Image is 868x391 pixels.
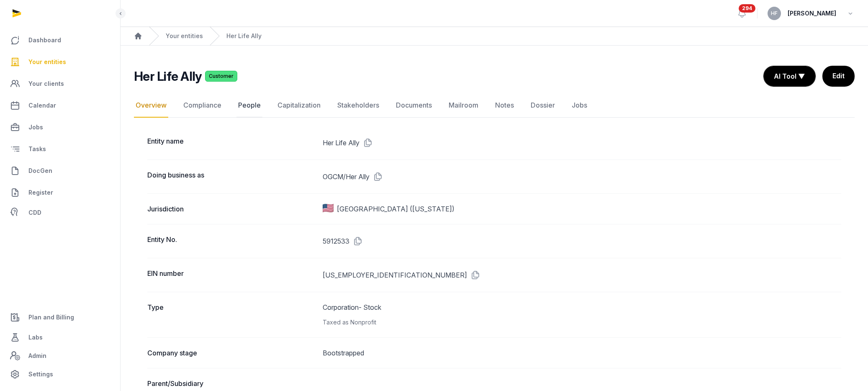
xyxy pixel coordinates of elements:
button: HF [768,7,781,20]
a: Tasks [7,139,113,159]
dd: Her Life Ally [323,136,842,149]
span: Customer [205,71,237,82]
span: 294 [739,4,755,13]
dd: 5912533 [323,234,842,248]
a: Stakeholders [336,93,381,118]
span: [PERSON_NAME] [788,8,836,18]
span: Your entities [28,57,66,67]
a: DocGen [7,161,113,181]
a: Calendar [7,95,113,116]
button: AI Tool ▼ [764,66,815,86]
span: - Stock [359,303,381,311]
span: Settings [28,369,53,379]
dd: OGCM/Her Ally [323,170,842,183]
a: Documents [394,93,434,118]
span: Your clients [28,79,64,89]
a: Jobs [570,93,589,118]
span: [GEOGRAPHIC_DATA] ([US_STATE]) [337,204,455,214]
span: Jobs [28,122,43,132]
a: Her Life Ally [226,32,262,40]
dt: Jurisdiction [147,204,316,214]
span: Labs [28,332,43,342]
a: Your entities [166,32,203,40]
a: Labs [7,327,113,347]
span: Register [28,188,53,198]
a: Settings [7,364,113,384]
a: Dossier [529,93,557,118]
span: Calendar [28,100,56,111]
dt: Type [147,302,316,327]
a: Notes [493,93,516,118]
a: Compliance [182,93,223,118]
a: Capitalization [276,93,322,118]
span: HF [771,11,778,16]
h2: Her Life Ally [134,69,202,84]
dt: Entity No. [147,234,316,248]
a: Edit [822,66,855,87]
dt: EIN number [147,268,316,282]
a: Admin [7,347,113,364]
span: Plan and Billing [28,312,74,322]
dd: Bootstrapped [323,348,842,358]
dt: Parent/Subsidiary [147,378,316,388]
span: DocGen [28,166,52,176]
dd: [US_EMPLOYER_IDENTIFICATION_NUMBER] [323,268,842,282]
dd: Corporation [323,302,842,327]
a: Jobs [7,117,113,137]
a: Your entities [7,52,113,72]
span: Dashboard [28,35,61,45]
a: Plan and Billing [7,307,113,327]
dt: Doing business as [147,170,316,183]
a: People [236,93,262,118]
div: Taxed as Nonprofit [323,317,842,327]
span: Tasks [28,144,46,154]
span: Admin [28,351,46,361]
a: Mailroom [447,93,480,118]
nav: Tabs [134,93,855,118]
dt: Company stage [147,348,316,358]
a: Dashboard [7,30,113,50]
a: CDD [7,204,113,221]
span: CDD [28,208,41,218]
dt: Entity name [147,136,316,149]
a: Your clients [7,74,113,94]
a: Overview [134,93,168,118]
nav: Breadcrumb [121,27,868,46]
a: Register [7,183,113,203]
